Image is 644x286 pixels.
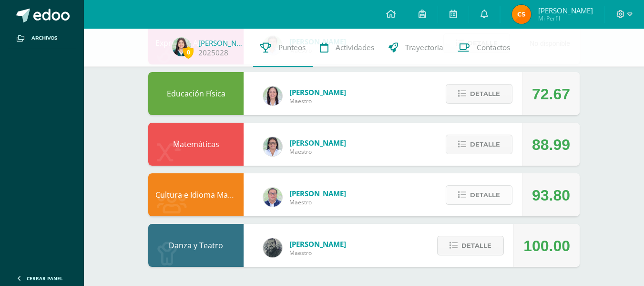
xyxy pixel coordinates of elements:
div: 100.00 [523,224,570,267]
div: 88.99 [532,123,570,166]
img: f77eda19ab9d4901e6803b4611072024.png [263,86,282,106]
span: Actividades [336,42,374,53]
span: Detalle [470,85,500,103]
img: 341d98b4af7301a051bfb6365f8299c3.png [263,137,282,156]
button: Detalle [446,135,512,154]
div: Matemáticas [148,123,244,166]
span: [PERSON_NAME] [538,6,593,15]
img: d9abd7a04bca839026e8d591fa2944fe.png [172,37,191,56]
div: Danza y Teatro [148,224,244,267]
button: Detalle [437,236,504,255]
div: 72.67 [532,73,570,116]
button: Detalle [446,84,512,104]
span: Archivos [31,34,57,42]
span: Maestro [289,148,346,156]
a: [PERSON_NAME] [198,38,246,48]
a: Trayectoria [381,29,450,67]
img: 8ba24283638e9cc0823fe7e8b79ee805.png [263,238,282,257]
span: Detalle [470,186,500,204]
img: 236f60812479887bd343fffca26c79af.png [512,5,531,24]
span: [PERSON_NAME] [289,138,346,148]
span: Punteos [278,42,306,53]
div: Educación Física [148,72,244,115]
a: Punteos [253,29,313,67]
span: [PERSON_NAME] [289,189,346,198]
span: 0 [183,46,194,58]
a: Contactos [450,29,517,67]
div: Cultura e Idioma Maya, Garífuna o Xinka [148,173,244,216]
span: Detalle [470,136,500,153]
span: [PERSON_NAME] [289,87,346,97]
span: Maestro [289,198,346,206]
a: 2025028 [198,48,228,58]
span: Mi Perfil [538,14,593,22]
span: Maestro [289,97,346,105]
button: Detalle [446,185,512,205]
a: Archivos [8,29,76,48]
span: Trayectoria [405,42,443,53]
span: Contactos [477,42,510,53]
img: c1c1b07ef08c5b34f56a5eb7b3c08b85.png [263,188,282,207]
div: 93.80 [532,174,570,217]
span: Maestro [289,249,346,257]
a: Actividades [313,29,381,67]
span: Cerrar panel [27,275,63,282]
span: Detalle [461,237,491,254]
span: [PERSON_NAME] [289,239,346,249]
